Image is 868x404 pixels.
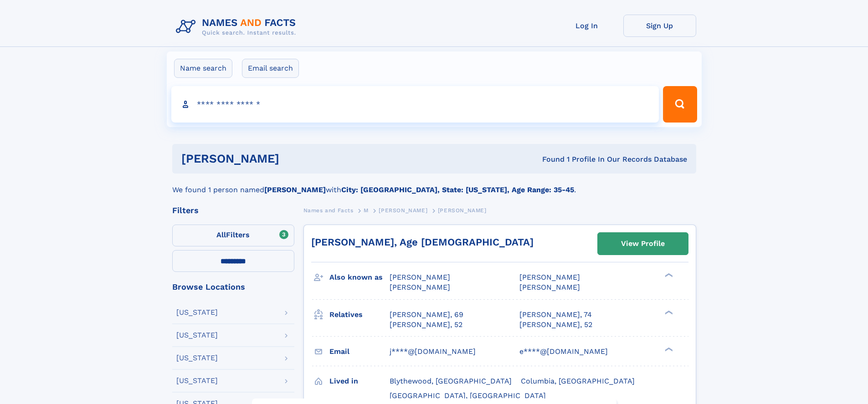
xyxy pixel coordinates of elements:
div: Browse Locations [172,283,294,291]
a: M [364,205,369,216]
a: Sign Up [623,15,696,37]
span: [GEOGRAPHIC_DATA], [GEOGRAPHIC_DATA] [390,391,546,400]
h1: [PERSON_NAME] [181,153,411,164]
img: Logo Names and Facts [172,15,303,39]
div: ❯ [663,346,673,352]
label: Name search [174,59,232,78]
input: search input [171,86,659,123]
div: [US_STATE] [176,377,218,384]
label: Filters [172,225,294,246]
span: Blythewood, [GEOGRAPHIC_DATA] [390,377,512,385]
div: [US_STATE] [176,332,218,339]
div: ❯ [663,272,673,278]
span: All [216,230,226,239]
span: [PERSON_NAME] [379,207,427,214]
a: [PERSON_NAME] [379,205,427,216]
button: Search Button [663,86,697,123]
div: [US_STATE] [176,309,218,316]
div: View Profile [621,233,665,254]
span: Columbia, [GEOGRAPHIC_DATA] [521,377,635,385]
a: Log In [550,15,623,37]
h3: Also known as [329,270,390,285]
a: View Profile [598,233,688,255]
div: ❯ [663,309,673,315]
span: [PERSON_NAME] [519,283,580,291]
span: M [364,207,369,214]
a: [PERSON_NAME], Age [DEMOGRAPHIC_DATA] [311,236,534,248]
div: Found 1 Profile In Our Records Database [411,154,687,164]
b: [PERSON_NAME] [264,185,326,194]
b: City: [GEOGRAPHIC_DATA], State: [US_STATE], Age Range: 35-45 [341,185,574,194]
a: Names and Facts [303,205,354,216]
div: [US_STATE] [176,354,218,362]
a: [PERSON_NAME], 74 [519,310,592,320]
h3: Relatives [329,307,390,322]
span: [PERSON_NAME] [390,283,450,291]
span: [PERSON_NAME] [438,207,487,214]
h3: Lived in [329,373,390,389]
span: [PERSON_NAME] [519,273,580,281]
a: [PERSON_NAME], 52 [390,320,462,330]
a: [PERSON_NAME], 52 [519,320,592,330]
span: [PERSON_NAME] [390,273,450,281]
a: [PERSON_NAME], 69 [390,310,463,320]
div: We found 1 person named with . [172,174,696,195]
label: Email search [242,59,299,78]
div: Filters [172,206,294,215]
h3: Email [329,344,390,359]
